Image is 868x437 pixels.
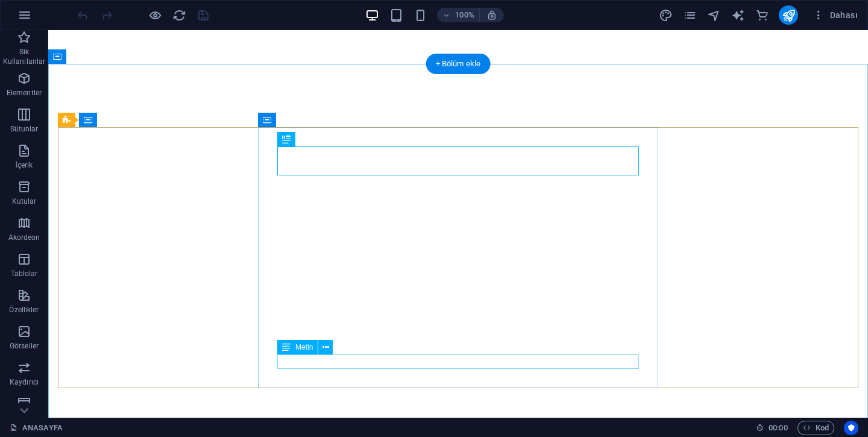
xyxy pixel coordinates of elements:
[731,8,745,22] i: AI Writer
[10,124,39,134] p: Sütunlar
[10,377,39,387] p: Kaydırıcı
[803,421,829,435] span: Kod
[813,9,858,21] span: Dahası
[779,5,798,25] button: publish
[808,5,863,25] button: Dahası
[486,10,497,20] i: Yeniden boyutlandırmada yakınlaştırma düzeyini seçilen cihaza uyacak şekilde otomatik olarak ayarla.
[148,8,162,22] button: Ön izleme modundan çıkıp düzenlemeye devam etmek için buraya tıklayın
[437,8,480,22] button: 100%
[426,54,491,74] div: + Bölüm ekle
[15,160,33,170] p: İçerik
[7,88,42,98] p: Elementler
[172,8,186,22] button: reload
[11,269,38,278] p: Tablolar
[777,423,779,432] span: :
[455,8,474,22] h6: 100%
[844,421,858,435] button: Usercentrics
[9,305,39,315] p: Özellikler
[12,196,37,206] p: Kutular
[797,421,834,435] button: Kod
[172,8,186,22] i: Sayfayı yeniden yükleyin
[755,8,769,22] i: Ticaret
[782,8,796,22] i: Yayınla
[769,421,787,435] span: 00 00
[707,8,721,22] i: Navigatör
[10,421,63,435] a: Seçimi iptal etmek için tıkla. Sayfaları açmak için çift tıkla
[706,8,721,22] button: navigator
[295,344,313,351] span: Metin
[731,8,745,22] button: text_generator
[683,8,697,22] i: Sayfalar (Ctrl+Alt+S)
[682,8,697,22] button: pages
[8,233,40,242] p: Akordeon
[755,8,769,22] button: commerce
[659,8,673,22] i: Tasarım (Ctrl+Alt+Y)
[10,341,39,351] p: Görseller
[756,421,788,435] h6: Oturum süresi
[658,8,673,22] button: design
